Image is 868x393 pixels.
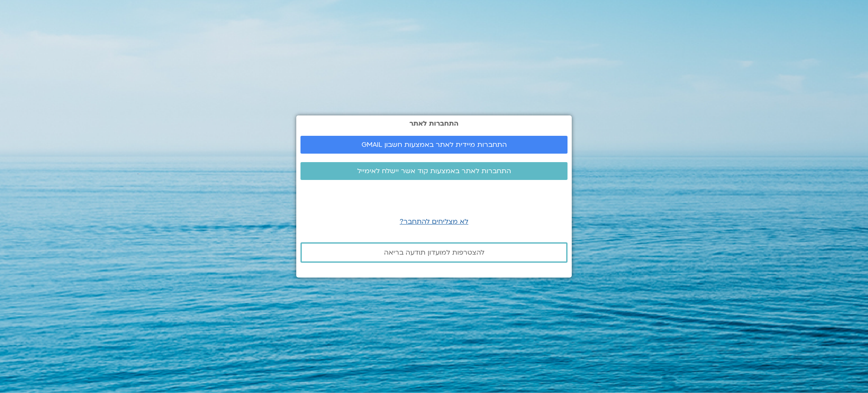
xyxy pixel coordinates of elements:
a: התחברות מיידית לאתר באמצעות חשבון GMAIL [300,136,568,154]
a: התחברות לאתר באמצעות קוד אשר יישלח לאימייל [300,162,568,180]
h2: התחברות לאתר [300,120,568,127]
a: לא מצליחים להתחבר? [400,217,468,226]
span: התחברות לאתר באמצעות קוד אשר יישלח לאימייל [357,167,511,175]
a: להצטרפות למועדון תודעה בריאה [300,242,568,263]
span: התחברות מיידית לאתר באמצעות חשבון GMAIL [362,141,507,149]
span: להצטרפות למועדון תודעה בריאה [384,249,484,256]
